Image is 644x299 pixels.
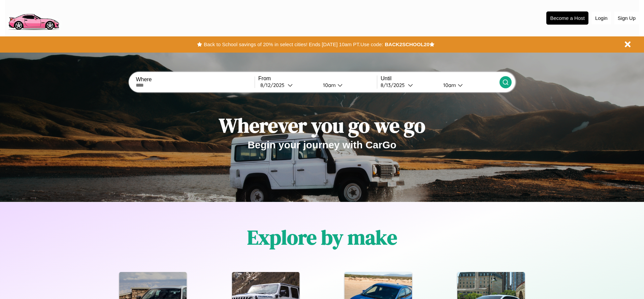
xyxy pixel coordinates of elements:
div: 8 / 12 / 2025 [260,82,288,88]
button: 8/12/2025 [258,82,318,89]
button: Become a Host [546,11,588,25]
label: Where [136,77,254,83]
button: 10am [438,82,499,89]
label: From [258,76,377,82]
b: BACK2SCHOOL20 [385,41,429,47]
div: 8 / 13 / 2025 [381,82,408,88]
button: Login [592,12,611,24]
button: Sign Up [614,12,639,24]
div: 10am [440,82,458,88]
img: logo [5,3,62,32]
button: Back to School savings of 20% in select cities! Ends [DATE] 10am PT.Use code: [202,40,385,49]
button: 10am [318,82,377,89]
div: 10am [320,82,337,88]
label: Until [381,76,499,82]
h1: Explore by make [247,223,397,251]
